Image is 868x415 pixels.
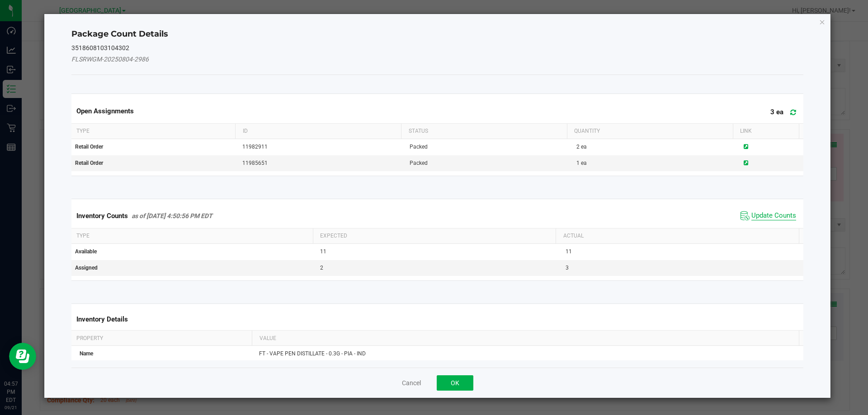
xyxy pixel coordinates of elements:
[320,265,323,271] span: 2
[71,28,804,40] h4: Package Count Details
[566,265,569,271] span: 3
[402,378,421,387] button: Cancel
[76,335,103,341] span: Property
[75,265,98,271] span: Assigned
[76,315,128,323] span: Inventory Details
[75,160,103,166] span: Retail Order
[581,144,587,150] span: ea
[740,128,752,134] span: Link
[242,160,268,166] span: 11985651
[576,160,580,166] span: 1
[242,144,268,150] span: 11982911
[563,233,584,239] span: Actual
[71,56,804,63] h5: FLSRWGM-20250804-2986
[409,128,428,134] span: Status
[9,343,36,370] iframe: Resource center
[770,108,774,117] span: 3
[76,212,128,220] span: Inventory Counts
[259,335,276,341] span: Value
[76,107,134,115] span: Open Assignments
[776,108,783,117] span: ea
[437,375,473,391] button: OK
[76,128,90,134] span: Type
[243,128,248,134] span: ID
[581,160,587,166] span: ea
[71,45,804,51] h5: 3518608103104302
[80,350,93,357] span: Name
[320,248,326,255] span: 11
[576,144,580,150] span: 2
[76,233,90,239] span: Type
[259,350,366,357] span: FT - VAPE PEN DISTILLATE - 0.3G - PIA - IND
[751,211,796,220] span: Update Counts
[566,248,572,255] span: 11
[320,233,347,239] span: Expected
[410,144,428,150] span: Packed
[132,212,212,219] span: as of [DATE] 4:50:56 PM EDT
[75,248,97,255] span: Available
[574,128,600,134] span: Quantity
[819,16,826,27] button: Close
[410,160,428,166] span: Packed
[75,144,103,150] span: Retail Order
